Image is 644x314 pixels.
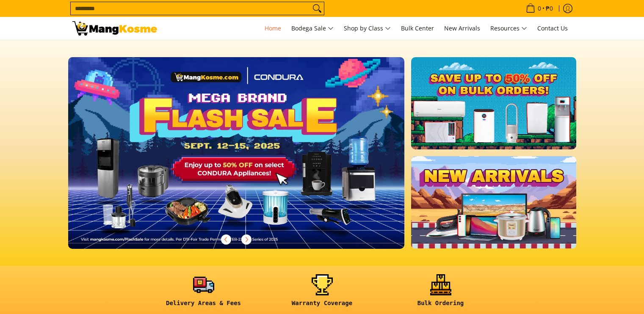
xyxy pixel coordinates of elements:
[166,17,572,40] nav: Main Menu
[217,230,235,249] button: Previous
[310,2,324,15] button: Search
[523,4,556,13] span: •
[287,17,338,40] a: Bodega Sale
[386,274,496,314] a: <h6><strong>Bulk Ordering</strong></h6>
[68,57,405,249] img: Desktop homepage 29339654 2507 42fb b9ff a0650d39e9ed
[260,17,285,40] a: Home
[444,24,480,32] span: New Arrivals
[72,21,157,36] img: Mang Kosme: Your Home Appliances Warehouse Sale Partner!
[340,17,395,40] a: Shop by Class
[544,6,554,11] span: ₱0
[149,274,259,314] a: <h6><strong>Delivery Areas & Fees</strong></h6>
[397,17,438,40] a: Bulk Center
[486,17,531,40] a: Resources
[267,274,377,314] a: <h6><strong>Warranty Coverage</strong></h6>
[265,24,281,32] span: Home
[237,230,256,249] button: Next
[536,6,542,11] span: 0
[440,17,484,40] a: New Arrivals
[490,23,527,34] span: Resources
[401,24,434,32] span: Bulk Center
[537,24,568,32] span: Contact Us
[344,23,391,34] span: Shop by Class
[291,23,334,34] span: Bodega Sale
[533,17,572,40] a: Contact Us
